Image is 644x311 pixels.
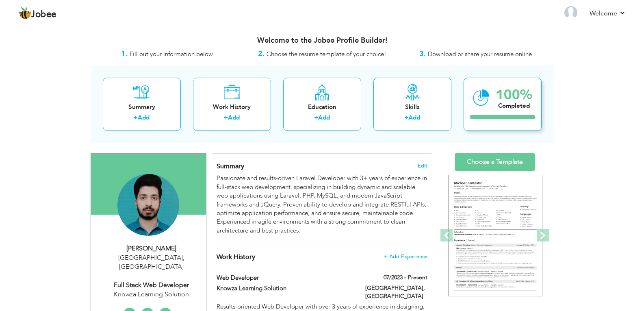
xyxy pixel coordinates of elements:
[404,113,408,122] label: +
[590,9,626,18] a: Welcome
[134,113,138,122] label: +
[217,274,353,282] label: Web developer
[224,113,228,122] label: +
[199,103,265,111] div: Work History
[91,37,554,45] h3: Welcome to the Jobee Profile Builder!
[138,113,150,122] a: Add
[217,284,353,293] label: Knowza Learning Solution
[117,174,179,236] img: Nouman Arif
[183,253,184,262] span: ,
[109,103,174,111] div: Summary
[217,162,427,170] h4: Adding a summary is a quick and easy way to highlight your experience and interests.
[217,162,244,171] span: Summary
[31,10,56,19] span: Jobee
[97,253,206,272] div: [GEOGRAPHIC_DATA] [GEOGRAPHIC_DATA]
[384,274,427,282] label: 07/2023 - Present
[314,113,318,122] label: +
[419,49,426,59] strong: 3.
[496,88,532,102] div: 100%
[564,6,577,19] img: Profile Img
[290,103,355,111] div: Education
[18,7,56,20] a: Jobee
[428,50,533,58] span: Download or share your resume online.
[130,50,214,58] span: Fill out your information below.
[380,103,445,111] div: Skills
[267,50,386,58] span: Choose the resume template of your choice!
[455,153,535,171] a: Choose a Template
[217,252,255,261] span: Work History
[384,254,427,259] span: + Add Experience
[217,253,427,261] h4: This helps to show the companies you have worked for.
[408,113,420,122] a: Add
[121,49,128,59] strong: 1.
[228,113,240,122] a: Add
[97,290,206,299] div: Knowza Learning Solution
[258,49,265,59] strong: 2.
[18,7,31,20] img: jobee.io
[318,113,330,122] a: Add
[97,244,206,253] div: [PERSON_NAME]
[418,163,427,169] span: Edit
[365,284,427,300] label: [GEOGRAPHIC_DATA], [GEOGRAPHIC_DATA]
[496,102,532,110] div: Completed
[217,174,427,235] div: Passionate and results-driven Laravel Developer with 3+ years of experience in full-stack web dev...
[97,281,206,290] div: Full Stack Web Developer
